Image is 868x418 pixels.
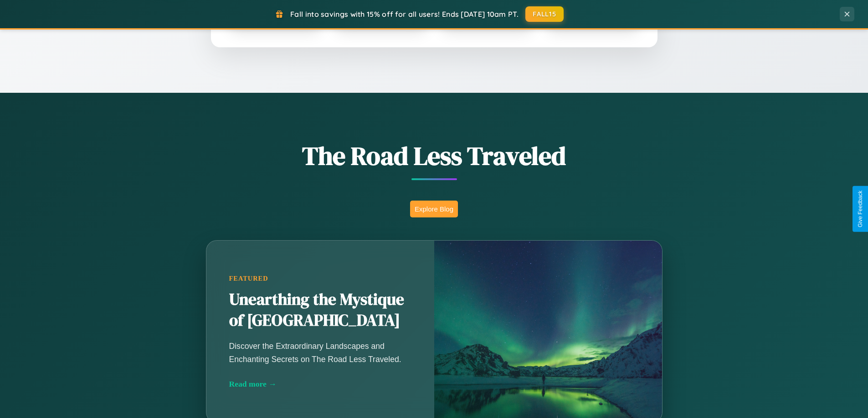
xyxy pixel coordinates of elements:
h2: Unearthing the Mystique of [GEOGRAPHIC_DATA] [229,289,411,331]
button: FALL15 [525,6,564,22]
div: Give Feedback [857,191,863,227]
p: Discover the Extraordinary Landscapes and Enchanting Secrets on The Road Less Traveled. [229,340,411,365]
button: Explore Blog [410,201,458,217]
h1: The Road Less Traveled [161,138,708,173]
span: Fall into savings with 15% off for all users! Ends [DATE] 10am PT. [290,10,519,19]
div: Featured [229,275,411,282]
div: Read more → [229,379,411,389]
